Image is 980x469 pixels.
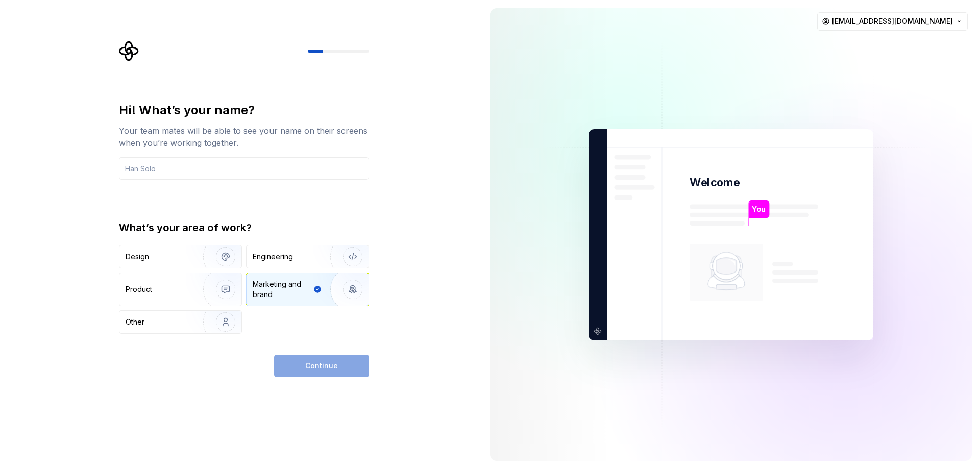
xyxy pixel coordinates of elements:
[817,12,968,31] button: [EMAIL_ADDRESS][DOMAIN_NAME]
[253,252,293,262] div: Engineering
[126,252,149,262] div: Design
[119,102,369,118] div: Hi! What’s your name?
[832,16,953,27] span: [EMAIL_ADDRESS][DOMAIN_NAME]
[119,125,369,149] div: Your team mates will be able to see your name on their screens when you’re working together.
[752,203,766,214] p: You
[119,41,139,61] svg: Supernova Logo
[253,279,311,300] div: Marketing and brand
[126,284,152,294] div: Product
[119,220,369,235] div: What’s your area of work?
[126,317,144,327] div: Other
[119,157,369,180] input: Han Solo
[690,175,740,190] p: Welcome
